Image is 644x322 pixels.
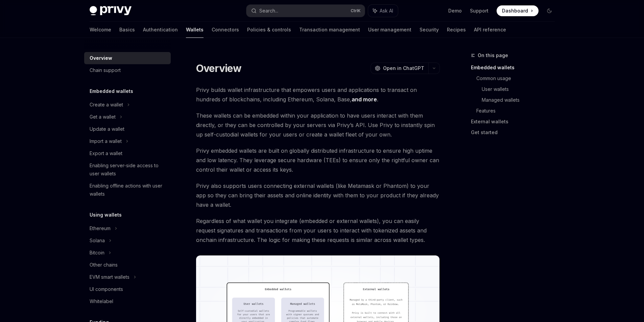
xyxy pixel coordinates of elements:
[482,84,560,95] a: User wallets
[447,22,466,38] a: Recipes
[196,85,440,104] span: Privy builds wallet infrastructure that empowers users and applications to transact on hundreds o...
[247,22,291,38] a: Policies & controls
[196,62,242,74] h1: Overview
[84,64,171,76] a: Chain support
[84,52,171,64] a: Overview
[474,22,506,38] a: API reference
[90,54,112,62] div: Overview
[259,7,278,15] div: Search...
[212,22,239,38] a: Connectors
[90,285,123,293] div: UI components
[143,22,178,38] a: Authentication
[544,5,555,16] button: Toggle dark mode
[90,87,133,95] h5: Embedded wallets
[84,159,171,180] a: Enabling server-side access to user wallets
[90,162,167,178] div: Enabling server-side access to user wallets
[90,297,113,305] div: Whitelabel
[497,5,539,16] a: Dashboard
[119,22,135,38] a: Basics
[90,224,111,232] div: Ethereum
[90,137,122,145] div: Import a wallet
[90,237,105,245] div: Solana
[84,259,171,271] a: Other chains
[90,273,129,281] div: EVM smart wallets
[368,22,411,38] a: User management
[84,180,171,200] a: Enabling offline actions with user wallets
[90,261,118,269] div: Other chains
[196,146,440,174] span: Privy embedded wallets are built on globally distributed infrastructure to ensure high uptime and...
[478,51,508,59] span: On this page
[196,181,440,209] span: Privy also supports users connecting external wallets (like Metamask or Phantom) to your app so t...
[90,22,111,38] a: Welcome
[368,5,398,17] button: Ask AI
[351,8,361,14] span: Ctrl K
[383,65,424,72] span: Open in ChatGPT
[196,111,440,139] span: These wallets can be embedded within your application to have users interact with them directly, ...
[482,95,560,105] a: Managed wallets
[471,62,560,73] a: Embedded wallets
[90,66,121,74] div: Chain support
[90,6,132,16] img: dark logo
[196,216,440,245] span: Regardless of what wallet you integrate (embedded or external wallets), you can easily request si...
[476,73,560,84] a: Common usage
[84,147,171,159] a: Export a wallet
[471,116,560,127] a: External wallets
[90,149,122,157] div: Export a wallet
[476,105,560,116] a: Features
[246,5,365,17] button: Search...CtrlK
[299,22,360,38] a: Transaction management
[90,249,104,257] div: Bitcoin
[471,127,560,138] a: Get started
[90,125,124,133] div: Update a wallet
[186,22,204,38] a: Wallets
[84,123,171,135] a: Update a wallet
[90,101,123,109] div: Create a wallet
[448,7,462,14] a: Demo
[84,295,171,307] a: Whitelabel
[502,7,528,14] span: Dashboard
[90,182,167,198] div: Enabling offline actions with user wallets
[470,7,488,14] a: Support
[371,63,428,74] button: Open in ChatGPT
[380,7,393,14] span: Ask AI
[352,96,377,103] a: and more
[90,211,122,219] h5: Using wallets
[420,22,439,38] a: Security
[84,283,171,295] a: UI components
[90,113,116,121] div: Get a wallet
